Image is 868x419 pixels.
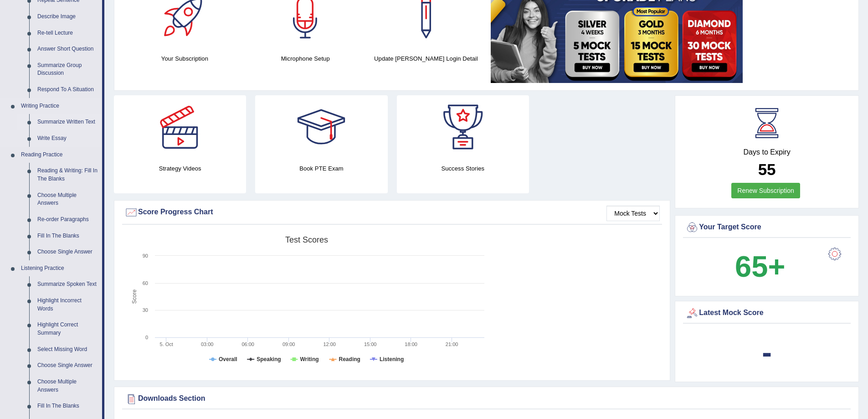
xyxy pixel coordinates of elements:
[33,41,102,57] a: Answer Short Question
[143,253,148,259] text: 90
[160,341,173,347] tspan: 5. Oct
[17,260,102,277] a: Listening Practice
[33,130,102,147] a: Write Essay
[731,183,800,198] a: Renew Subscription
[364,341,377,347] text: 15:00
[282,341,295,347] text: 09:00
[33,9,102,25] a: Describe Image
[143,280,148,286] text: 60
[300,356,318,362] tspan: Writing
[17,147,102,163] a: Reading Practice
[446,341,458,347] text: 21:00
[33,82,102,98] a: Respond To A Situation
[241,341,254,347] text: 06:00
[114,164,246,173] h4: Strategy Videos
[33,57,102,82] a: Summarize Group Discussion
[370,54,482,63] h4: Update [PERSON_NAME] Login Detail
[33,187,102,212] a: Choose Multiple Answers
[219,356,237,362] tspan: Overall
[405,341,417,347] text: 18:00
[143,307,148,313] text: 30
[397,164,529,173] h4: Success Stories
[33,341,102,358] a: Select Missing Word
[758,160,776,178] b: 55
[33,163,102,187] a: Reading & Writing: Fill In The Blanks
[33,244,102,260] a: Choose Single Answer
[339,356,360,362] tspan: Reading
[33,276,102,293] a: Summarize Spoken Text
[33,317,102,341] a: Highlight Correct Summary
[323,341,336,347] text: 12:00
[285,235,328,244] tspan: Test scores
[33,398,102,414] a: Fill In The Blanks
[33,228,102,244] a: Fill In The Blanks
[250,54,361,63] h4: Microphone Setup
[201,341,214,347] text: 03:00
[145,335,148,340] text: 0
[33,114,102,130] a: Summarize Written Text
[33,374,102,398] a: Choose Multiple Answers
[33,357,102,374] a: Choose Single Answer
[33,293,102,317] a: Highlight Incorrect Words
[124,392,848,406] div: Downloads Section
[131,290,138,304] tspan: Score
[17,98,102,114] a: Writing Practice
[762,336,772,369] b: -
[257,356,281,362] tspan: Speaking
[33,212,102,228] a: Re-order Paragraphs
[129,54,241,63] h4: Your Subscription
[124,206,660,219] div: Score Progress Chart
[685,221,848,234] div: Your Target Score
[33,25,102,41] a: Re-tell Lecture
[685,306,848,320] div: Latest Mock Score
[735,250,785,283] b: 65+
[380,356,404,362] tspan: Listening
[685,148,848,156] h4: Days to Expiry
[255,164,387,173] h4: Book PTE Exam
